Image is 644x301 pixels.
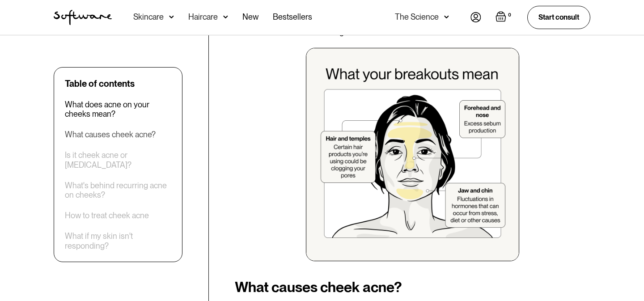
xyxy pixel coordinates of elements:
[188,13,218,21] div: Haircare
[65,232,171,251] a: What if my skin isn't responding?
[395,13,439,21] div: The Science
[223,13,228,21] img: arrow down
[65,181,171,200] a: What's behind recurring acne on cheeks?
[506,11,513,19] div: 0
[65,78,135,89] div: Table of contents
[54,10,112,25] img: Software Logo
[444,13,449,21] img: arrow down
[54,10,112,25] a: home
[65,130,156,140] a: What causes cheek acne?
[65,211,149,221] a: How to treat cheek acne
[65,100,171,119] a: What does acne on your cheeks mean?
[527,6,590,29] a: Start consult
[65,151,171,170] a: Is it cheek acne or [MEDICAL_DATA]?
[133,13,164,21] div: Skincare
[169,13,174,21] img: arrow down
[496,11,513,24] a: Open empty cart
[235,279,590,295] h2: What causes cheek acne?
